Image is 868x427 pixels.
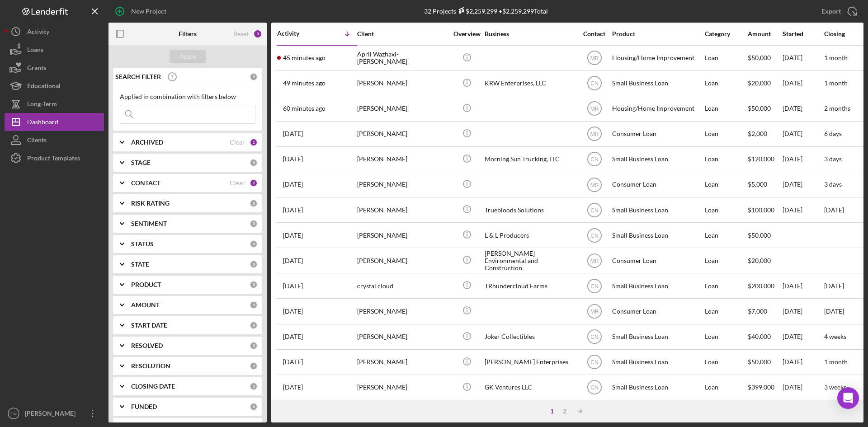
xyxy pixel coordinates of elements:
div: 0 [250,281,258,289]
div: Educational [27,77,61,97]
div: Small Business Loan [612,71,703,95]
div: [PERSON_NAME] [23,404,81,425]
div: 0 [250,260,258,268]
button: Export [812,2,863,20]
div: Loan [705,97,747,121]
div: [PERSON_NAME] [357,325,448,349]
div: 0 [250,301,258,309]
div: Loan [705,122,747,146]
div: Loan [705,147,747,171]
a: Activity [5,23,104,41]
div: [DATE] [783,71,823,95]
div: Small Business Loan [612,325,703,349]
div: [PERSON_NAME] Enterprises [485,350,575,374]
span: $50,000 [748,54,771,61]
span: $100,000 [748,206,774,214]
time: 2025-09-17 18:13 [283,358,303,366]
div: 1 [250,138,258,146]
span: $50,000 [748,358,771,366]
div: 0 [250,199,258,207]
div: [PERSON_NAME] [357,71,448,95]
button: New Project [108,2,175,20]
span: $50,000 [748,231,771,239]
div: 0 [250,159,258,167]
div: Product [612,30,703,38]
div: Dashboard [27,113,58,133]
div: 0 [250,220,258,228]
time: 6 days [824,130,842,137]
div: $2,259,299 [456,7,497,15]
b: FUNDED [131,403,157,410]
text: MR [590,309,599,315]
div: Loan [705,375,747,399]
a: Educational [5,77,104,95]
b: START DATE [131,322,167,329]
b: AMOUNT [131,301,160,309]
text: CN [590,283,598,289]
button: Long-Term [5,95,104,113]
text: CN [590,156,598,163]
time: 2025-10-02 21:13 [283,130,303,137]
div: [DATE] [783,46,823,70]
time: 3 days [824,180,842,188]
time: 2025-09-24 18:21 [283,257,303,264]
div: Export [821,2,841,20]
div: 3 [253,29,262,38]
a: Loans [5,41,104,59]
div: [DATE] [783,97,823,121]
time: 2025-09-19 13:26 [283,308,303,315]
b: RESOLVED [131,342,163,349]
div: Consumer Loan [612,249,703,272]
div: Loan [705,198,747,222]
time: 2025-09-18 00:57 [283,333,303,340]
time: 2025-09-30 12:59 [283,155,303,163]
div: [DATE] [783,198,823,222]
a: Product Templates [5,149,104,167]
time: 1 month [824,358,848,366]
div: [PERSON_NAME] [357,147,448,171]
div: 0 [250,321,258,329]
span: $20,000 [748,257,771,264]
div: Small Business Loan [612,223,703,247]
div: KRW Enterprises, LLC [485,71,575,95]
div: Clear [230,139,245,146]
div: 0 [250,362,258,370]
div: 0 [250,73,258,81]
div: [PERSON_NAME] [357,249,448,272]
text: CN [590,359,598,366]
button: Grants [5,59,104,77]
span: $120,000 [748,155,774,163]
text: CN [590,385,598,391]
b: Filters [179,30,197,38]
span: $5,000 [748,180,767,188]
button: Clients [5,131,104,149]
div: [DATE] [783,122,823,146]
div: Contact [577,30,611,38]
div: [PERSON_NAME] [357,299,448,323]
text: MR [590,258,599,264]
div: Clear [230,179,245,187]
div: Grants [27,59,46,79]
span: $2,000 [748,130,767,137]
span: $50,000 [748,104,771,112]
div: Joker Collectibles [485,325,575,349]
div: Small Business Loan [612,274,703,298]
time: 2025-09-26 18:36 [283,232,303,239]
div: L & L Producers [485,223,575,247]
div: 0 [250,382,258,390]
time: 3 weeks [824,383,846,391]
div: Loan [705,350,747,374]
div: TRhundercloud Farms [485,274,575,298]
div: crystal cloud [357,274,448,298]
span: $399,000 [748,383,774,391]
b: STATE [131,261,149,268]
time: 2025-10-06 19:19 [283,54,325,61]
div: Apply [179,50,196,63]
time: 2025-09-20 17:42 [283,282,303,290]
div: [PERSON_NAME] [357,173,448,197]
div: Loan [705,249,747,272]
div: Business [485,30,575,38]
div: [DATE] [783,325,823,349]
